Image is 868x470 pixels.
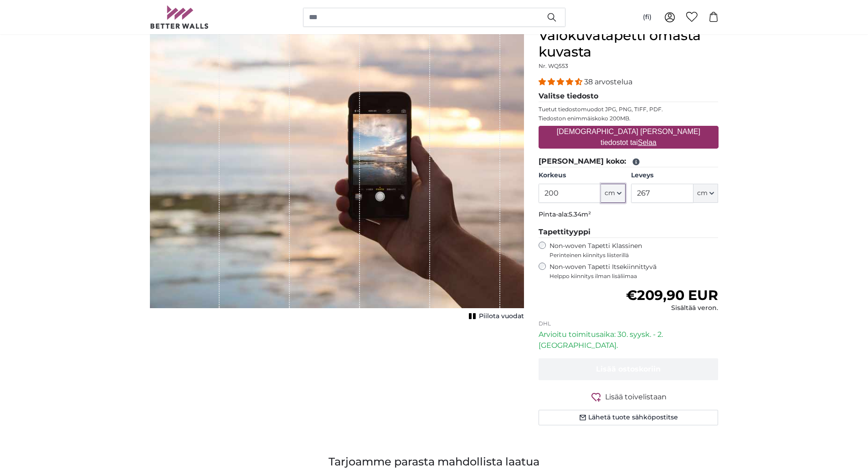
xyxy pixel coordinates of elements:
span: Perinteinen kiinnitys liisterillä [550,252,719,259]
legend: Tapettityyppi [539,227,719,238]
legend: Valitse tiedosto [539,91,719,102]
span: 5.34m² [569,210,591,218]
p: Tuetut tiedostomuodot JPG, PNG, TIFF, PDF. [539,106,719,113]
p: Pinta-ala: [539,210,719,219]
span: 4.34 stars [539,77,584,86]
div: 1 of 1 [150,27,524,323]
button: Lisää toivelistaan [539,391,719,403]
span: €209,90 EUR [626,287,718,304]
span: Lisää ostoskoriin [596,365,661,373]
label: Leveys [631,171,718,180]
label: Non-woven Tapetti Klassinen [550,242,719,259]
label: Korkeus [539,171,626,180]
img: Betterwalls [150,5,209,29]
button: Lisää ostoskoriin [539,358,719,380]
p: DHL [539,320,719,327]
span: Nr. WQ553 [539,62,568,69]
u: Selaa [638,139,657,146]
span: Piilota vuodat [479,312,524,321]
span: Helppo kiinnitys ilman lisäliimaa [550,273,719,280]
button: (fi) [636,9,659,26]
legend: [PERSON_NAME] koko: [539,156,719,167]
button: Piilota vuodat [466,310,524,323]
span: Lisää toivelistaan [605,392,667,403]
div: Sisältää veron. [626,304,718,313]
h1: Valokuvatapetti omasta kuvasta [539,27,719,60]
span: 38 arvostelua [584,77,632,86]
h3: Tarjoamme parasta mahdollista laatua [150,455,719,469]
span: cm [697,189,708,198]
label: [DEMOGRAPHIC_DATA] [PERSON_NAME] tiedostot tai [539,123,719,152]
p: Tiedoston enimmäiskoko 200MB. [539,115,719,122]
button: cm [693,184,718,203]
label: Non-woven Tapetti Itsekiinnittyvä [550,263,719,280]
p: Arvioitu toimitusaika: 30. syysk. - 2. [GEOGRAPHIC_DATA]. [539,329,719,351]
span: cm [605,189,615,198]
button: Lähetä tuote sähköpostitse [539,410,719,425]
button: cm [601,184,626,203]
